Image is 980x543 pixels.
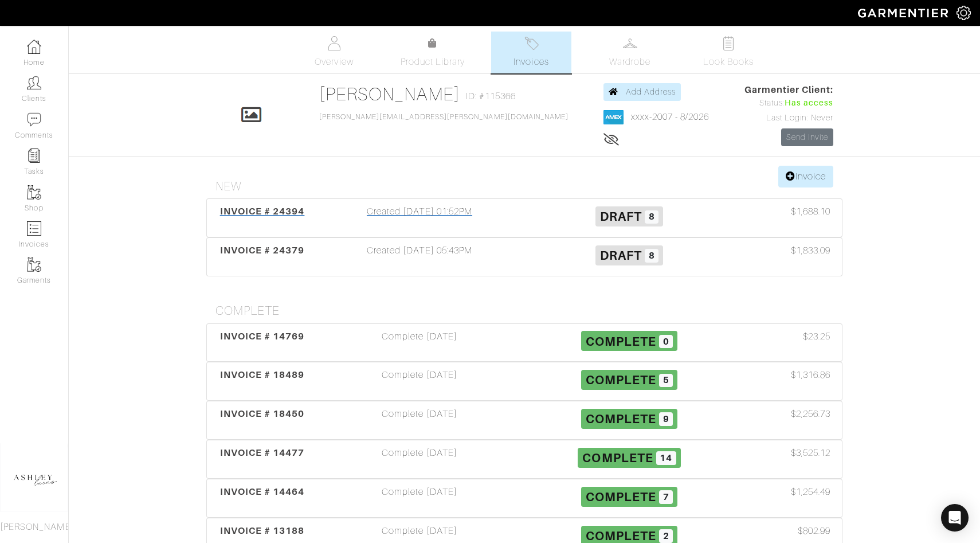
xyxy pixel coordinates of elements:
[586,334,656,348] span: Complete
[582,451,653,465] span: Complete
[220,486,305,497] span: INVOICE # 14464
[27,185,41,200] img: garments-icon-b7da505a4dc4fd61783c78ac3ca0ef83fa9d6f193b1c9dc38574b1d14d53ca28.png
[659,490,673,504] span: 7
[206,198,842,237] a: INVOICE # 24394 Created [DATE] 01:52PM Draft 8 $1,688.10
[645,210,658,224] span: 8
[623,36,637,50] img: wardrobe-487a4870c1b7c33e795ec22d11cfc2ed9d08956e64fb3008fe2437562e282088.svg
[659,529,673,543] span: 2
[27,257,41,272] img: garments-icon-b7da505a4dc4fd61783c78ac3ca0ef83fa9d6f193b1c9dc38574b1d14d53ca28.png
[27,112,41,127] img: comment-icon-a0a6a9ef722e966f86d9cbdc48e553b5cf19dbc54f86b18d962a5391bc8f6eb6.png
[206,362,842,401] a: INVOICE # 18489 Complete [DATE] Complete 5 $1,316.86
[688,32,769,73] a: Look Books
[27,76,41,90] img: clients-icon-6bae9207a08558b7cb47a8932f037763ab4055f8c8b6bfacd5dc20c3e0201464.png
[603,110,624,124] img: american_express-1200034d2e149cdf2cc7894a33a747db654cf6f8355cb502592f1d228b2ac700.png
[798,524,830,538] span: $802.99
[631,112,709,122] a: xxxx-2007 - 8/2026
[206,401,842,440] a: INVOICE # 18450 Complete [DATE] Complete 9 $2,256.73
[659,335,673,349] span: 0
[586,412,656,426] span: Complete
[315,55,353,69] span: Overview
[206,237,842,276] a: INVOICE # 24379 Created [DATE] 05:43PM Draft 8 $1,833.09
[803,330,830,343] span: $23.25
[513,55,548,69] span: Invoices
[791,407,830,421] span: $2,256.73
[791,485,830,499] span: $1,254.49
[220,245,305,256] span: INVOICE # 24379
[744,83,834,97] span: Garmentier Client:
[852,3,957,23] img: garmentier-logo-header-white-b43fb05a5012e4ada735d5af1a66efaba907eab6374d6393d1fbf88cb4ef424d.png
[600,248,642,263] span: Draft
[315,446,524,472] div: Complete [DATE]
[215,304,842,318] h4: Complete
[586,490,656,504] span: Complete
[315,485,524,511] div: Complete [DATE]
[220,369,305,380] span: INVOICE # 18489
[524,36,539,50] img: orders-27d20c2124de7fd6de4e0e44c1d41de31381a507db9b33961299e4e07d508b8c.svg
[401,55,465,69] span: Product Library
[220,447,305,458] span: INVOICE # 14477
[791,205,830,218] span: $1,688.10
[206,440,842,479] a: INVOICE # 14477 Complete [DATE] Complete 14 $3,525.12
[586,529,656,543] span: Complete
[785,97,834,110] span: Has access
[215,179,842,194] h4: New
[220,206,305,217] span: INVOICE # 24394
[645,249,658,263] span: 8
[590,32,670,73] a: Wardrobe
[791,244,830,257] span: $1,833.09
[27,221,41,236] img: orders-icon-0abe47150d42831381b5fb84f609e132dff9fe21cb692f30cb5eec754e2cba89.png
[491,32,571,73] a: Invoices
[600,209,642,224] span: Draft
[603,83,681,101] a: Add Address
[27,149,41,163] img: reminder-icon-8004d30b9f0a5d33ae49ab947aed9ed385cf756f9e5892f1edd6e32f2345188e.png
[586,373,656,387] span: Complete
[206,323,842,362] a: INVOICE # 14769 Complete [DATE] Complete 0 $23.25
[393,37,473,69] a: Product Library
[319,84,461,104] a: [PERSON_NAME]
[626,87,676,96] span: Add Address
[327,36,342,50] img: basicinfo-40fd8af6dae0f16599ec9e87c0ef1c0a1fdea2edbe929e3d69a839185d80c458.svg
[294,32,374,73] a: Overview
[778,166,833,187] a: Invoice
[781,128,834,146] a: Send Invite
[315,205,524,231] div: Created [DATE] 01:52PM
[659,412,673,426] span: 9
[744,97,834,110] div: Status:
[315,368,524,394] div: Complete [DATE]
[27,40,41,54] img: dashboard-icon-dbcd8f5a0b271acd01030246c82b418ddd0df26cd7fceb0bd07c9910d44c42f6.png
[791,446,830,460] span: $3,525.12
[659,374,673,388] span: 5
[220,331,305,342] span: INVOICE # 14769
[315,330,524,356] div: Complete [DATE]
[703,55,754,69] span: Look Books
[220,408,305,419] span: INVOICE # 18450
[791,368,830,382] span: $1,316.86
[466,89,516,103] span: ID: #115366
[722,36,736,50] img: todo-9ac3debb85659649dc8f770b8b6100bb5dab4b48dedcbae339e5042a72dfd3cc.svg
[656,451,676,465] span: 14
[319,113,569,121] a: [PERSON_NAME][EMAIL_ADDRESS][PERSON_NAME][DOMAIN_NAME]
[941,504,969,532] div: Open Intercom Messenger
[744,112,834,124] div: Last Login: Never
[315,407,524,433] div: Complete [DATE]
[315,244,524,270] div: Created [DATE] 05:43PM
[220,525,305,536] span: INVOICE # 13188
[206,479,842,518] a: INVOICE # 14464 Complete [DATE] Complete 7 $1,254.49
[609,55,650,69] span: Wardrobe
[957,6,971,20] img: gear-icon-white-bd11855cb880d31180b6d7d6211b90ccbf57a29d726f0c71d8c61bd08dd39cc2.png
